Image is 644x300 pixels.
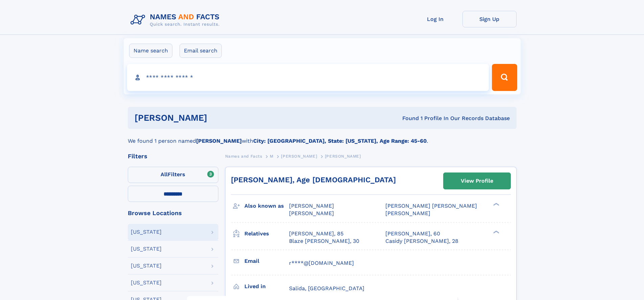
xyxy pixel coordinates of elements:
div: Filters [128,153,218,159]
a: View Profile [444,173,510,189]
label: Filters [128,167,218,183]
img: Logo Names and Facts [128,11,225,29]
a: Casidy [PERSON_NAME], 28 [385,237,458,245]
div: [US_STATE] [131,263,162,269]
div: [US_STATE] [131,229,162,235]
span: Salida, [GEOGRAPHIC_DATA] [289,285,364,292]
b: City: [GEOGRAPHIC_DATA], State: [US_STATE], Age Range: 45-60 [253,138,427,144]
div: ❯ [492,202,500,207]
h3: Also known as [244,200,289,212]
a: Names and Facts [225,152,262,160]
h1: [PERSON_NAME] [135,114,305,122]
div: [US_STATE] [131,246,162,252]
a: Sign Up [462,11,517,27]
div: We found 1 person named with . [128,129,517,145]
span: [PERSON_NAME] [385,210,430,216]
div: ❯ [492,230,500,234]
a: M [270,152,273,160]
b: [PERSON_NAME] [196,138,242,144]
span: [PERSON_NAME] [289,210,334,216]
span: M [270,154,273,159]
h3: Email [244,255,289,267]
span: All [161,171,168,178]
a: [PERSON_NAME], Age [DEMOGRAPHIC_DATA] [231,176,396,184]
span: [PERSON_NAME] [325,154,361,159]
a: [PERSON_NAME] [281,152,317,160]
div: Found 1 Profile In Our Records Database [305,115,510,122]
h3: Relatives [244,228,289,239]
a: Blaze [PERSON_NAME], 30 [289,237,359,245]
div: View Profile [461,173,493,189]
label: Email search [180,44,222,58]
span: [PERSON_NAME] [289,203,334,209]
div: [US_STATE] [131,280,162,285]
a: [PERSON_NAME], 85 [289,230,343,237]
a: [PERSON_NAME], 60 [385,230,440,237]
button: Search Button [492,64,517,91]
div: Browse Locations [128,210,218,216]
label: Name search [129,44,172,58]
span: [PERSON_NAME] [PERSON_NAME] [385,203,477,209]
input: search input [127,64,489,91]
h3: Lived in [244,281,289,292]
span: [PERSON_NAME] [281,154,317,159]
a: Log In [408,11,462,27]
